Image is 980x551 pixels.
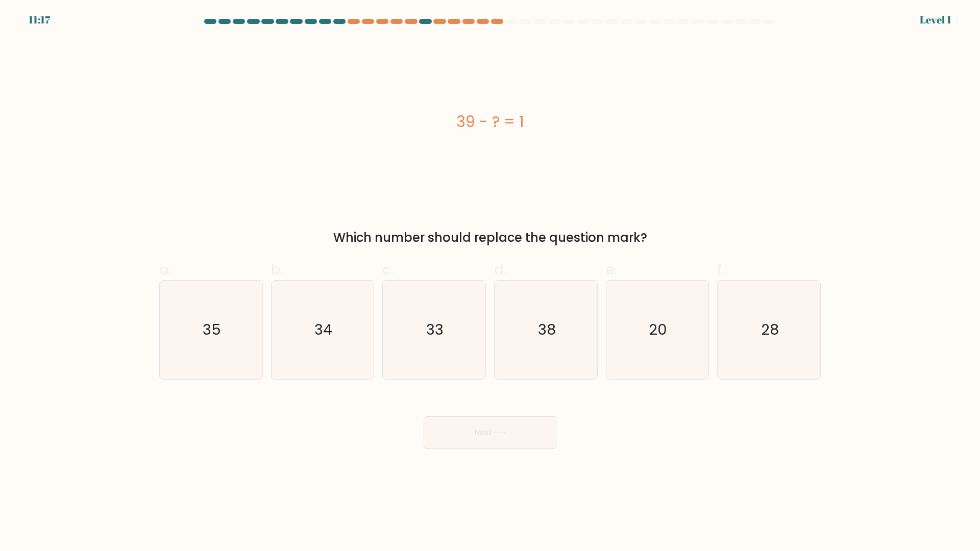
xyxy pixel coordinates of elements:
[606,260,617,280] span: e.
[717,260,724,280] span: f.
[424,416,556,449] button: Next
[159,260,171,280] span: a.
[165,229,815,247] div: Which number should replace the question mark?
[382,260,394,280] span: c.
[271,260,283,280] span: b.
[538,320,556,340] text: 38
[920,12,951,28] div: Level 1
[159,110,821,133] div: 39 - ? = 1
[29,12,50,28] div: 11:17
[427,320,444,340] text: 33
[314,320,332,340] text: 34
[203,320,221,340] text: 35
[649,320,668,340] text: 20
[494,260,506,280] span: d.
[761,320,779,340] text: 28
